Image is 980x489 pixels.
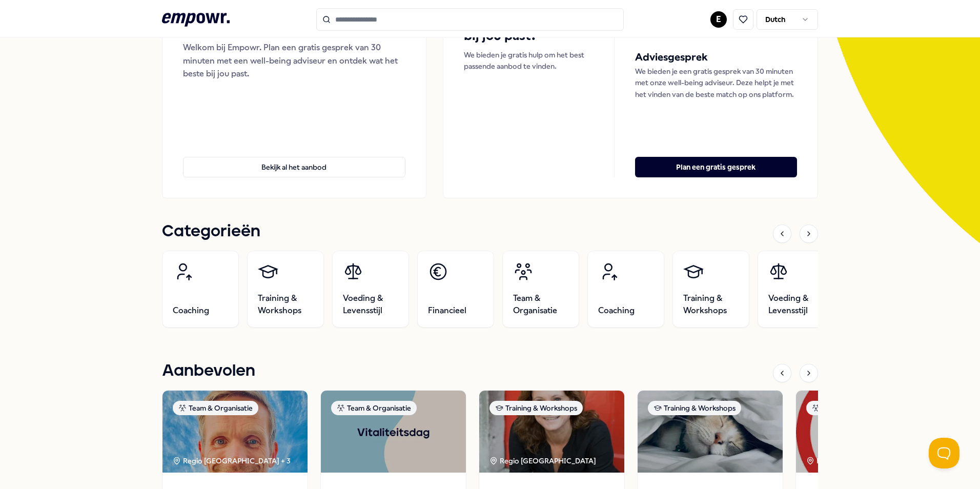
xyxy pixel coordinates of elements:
span: Voeding & Levensstijl [343,292,398,317]
button: E [710,11,727,28]
a: Team & Organisatie [502,251,579,328]
div: Regio [GEOGRAPHIC_DATA] [489,455,598,466]
span: Voeding & Levensstijl [768,292,824,317]
div: Team & Organisatie [173,401,258,415]
span: Training & Workshops [258,292,313,317]
span: Coaching [173,304,209,317]
img: package image [796,391,941,473]
a: Coaching [162,251,239,328]
a: Financieel [417,251,494,328]
button: Plan een gratis gesprek [635,157,797,177]
a: Training & Workshops [672,251,749,328]
a: Voeding & Levensstijl [758,251,834,328]
span: Financieel [428,304,466,317]
span: Coaching [598,304,635,317]
h5: Adviesgesprek [635,49,797,66]
img: package image [479,391,624,473]
img: package image [638,391,783,473]
h1: Aanbevolen [162,358,255,384]
span: Team & Organisatie [513,292,568,317]
input: Search for products, categories or subcategories [316,8,624,31]
div: Welkom bij Empowr. Plan een gratis gesprek van 30 minuten met een well-being adviseur en ontdek w... [183,41,405,80]
div: Regio [GEOGRAPHIC_DATA] + 4 [806,455,924,466]
p: We bieden je een gratis gesprek van 30 minuten met onze well-being adviseur. Deze helpt je met he... [635,66,797,100]
h1: Categorieën [162,219,260,244]
div: Regio [GEOGRAPHIC_DATA] + 3 [173,455,291,466]
iframe: Help Scout Beacon - Open [929,438,959,468]
a: Bekijk al het aanbod [183,140,405,177]
div: Training & Workshops [489,401,583,415]
a: Training & Workshops [247,251,324,328]
span: Training & Workshops [683,292,739,317]
a: Coaching [587,251,664,328]
a: Voeding & Levensstijl [332,251,409,328]
button: Bekijk al het aanbod [183,157,405,177]
p: We bieden je gratis hulp om het best passende aanbod te vinden. [464,49,594,72]
div: Team & Organisatie [331,401,417,415]
div: Training & Workshops [648,401,741,415]
img: package image [321,391,466,473]
div: Team & Organisatie [806,401,892,415]
img: package image [162,391,308,473]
